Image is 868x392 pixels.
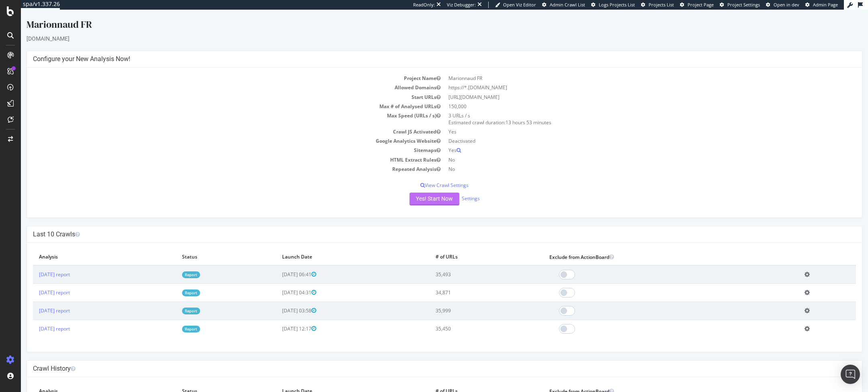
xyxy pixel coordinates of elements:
span: [DATE] 03:58 [261,298,295,304]
span: Project Page [688,2,714,8]
th: Analysis [12,239,155,256]
td: Google Analytics Website [12,127,424,136]
p: View Crawl Settings [12,172,835,179]
a: Report [161,316,179,323]
div: Open Intercom Messenger [841,365,860,384]
a: Open Viz Editor [495,2,536,8]
td: https://*.[DOMAIN_NAME] [424,73,835,82]
th: Analysis [12,374,155,390]
a: [DATE] report [18,298,49,304]
td: Sitemaps [12,136,424,145]
a: [DATE] report [18,279,49,286]
a: Report [161,298,179,305]
td: No [424,155,835,164]
a: [DATE] report [18,261,49,268]
span: Admin Crawl List [550,2,585,8]
a: Project Settings [720,2,760,8]
div: Viz Debugger: [447,2,476,8]
button: Yes! Start Now [389,183,438,196]
a: Project Page [680,2,714,8]
a: Open in dev [766,2,799,8]
td: Repeated Analysis [12,155,424,164]
th: Launch Date [255,374,409,390]
td: Allowed Domains [12,73,424,82]
td: Max # of Analysed URLs [12,92,424,101]
span: Open in dev [774,2,799,8]
td: HTML Extract Rules [12,146,424,155]
a: Report [161,262,179,269]
td: Yes [424,136,835,145]
h4: Configure your New Analysis Now! [12,45,835,53]
th: # of URLs [409,374,522,390]
th: Exclude from ActionBoard [522,239,778,256]
th: # of URLs [409,239,522,256]
td: 35,450 [409,310,522,328]
td: 34,871 [409,274,522,292]
td: 3 URLs / s Estimated crawl duration: [424,101,835,117]
a: [DATE] report [18,316,49,322]
span: Project Settings [727,2,760,8]
h4: Last 10 Crawls [12,221,835,229]
span: Open Viz Editor [503,2,536,8]
a: Logs Projects List [591,2,635,8]
div: Marionnaud FR [6,8,841,25]
a: Admin Page [805,2,838,8]
span: [DATE] 12:17 [261,316,295,322]
th: Launch Date [255,239,409,256]
td: 150,000 [424,92,835,101]
td: 35,493 [409,256,522,274]
span: Admin Page [813,2,838,8]
th: Status [155,374,255,390]
div: [DOMAIN_NAME] [6,25,841,33]
td: Deactivated [424,127,835,136]
td: Start URLs [12,83,424,92]
a: Projects List [641,2,674,8]
td: Yes [424,117,835,127]
th: Status [155,239,255,256]
td: 35,999 [409,292,522,310]
td: Marionnaud FR [424,64,835,73]
h4: Crawl History [12,355,835,363]
div: ReadOnly: [413,2,435,8]
a: Report [161,280,179,287]
td: Max Speed (URLs / s) [12,101,424,117]
th: Exclude from ActionBoard [522,374,778,390]
span: 13 hours 53 minutes [485,109,530,116]
td: Project Name [12,64,424,73]
a: Settings [441,185,459,192]
span: Logs Projects List [599,2,635,8]
span: [DATE] 04:31 [261,279,295,286]
td: [URL][DOMAIN_NAME] [424,83,835,92]
span: Projects List [649,2,674,8]
td: Crawl JS Activated [12,117,424,127]
a: Admin Crawl List [542,2,585,8]
td: No [424,146,835,155]
span: [DATE] 06:41 [261,261,295,268]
